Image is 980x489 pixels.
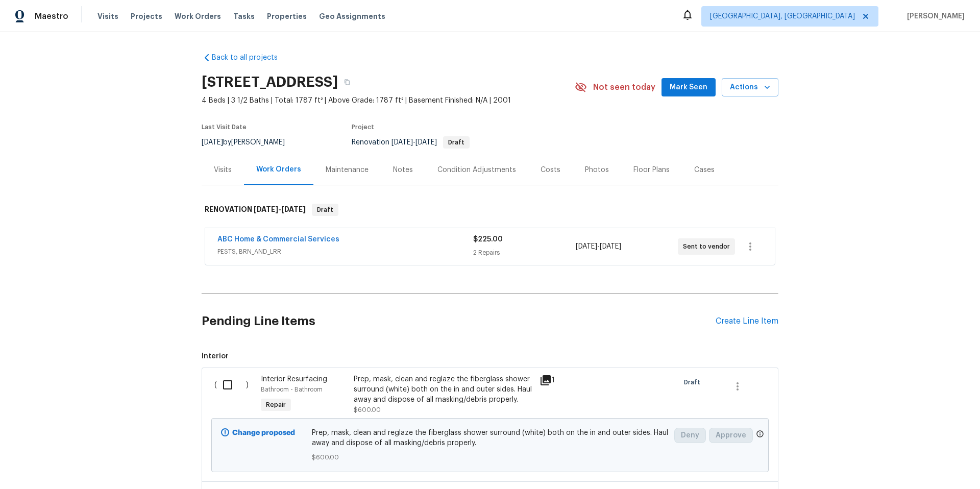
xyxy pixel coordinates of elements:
[313,205,337,215] span: Draft
[202,351,778,361] span: Interior
[694,165,715,175] div: Cases
[261,386,323,393] span: Bathroom - Bathroom
[576,243,597,250] span: [DATE]
[541,165,560,175] div: Costs
[576,241,621,252] span: -
[600,243,621,250] span: [DATE]
[674,428,706,443] button: Deny
[903,11,965,21] span: [PERSON_NAME]
[97,11,118,21] span: Visits
[205,204,306,216] h6: RENOVATION
[415,139,437,146] span: [DATE]
[393,165,413,175] div: Notes
[683,241,734,252] span: Sent to vendor
[585,165,609,175] div: Photos
[131,11,162,21] span: Projects
[352,124,374,130] span: Project
[35,11,68,21] span: Maestro
[391,139,437,146] span: -
[319,11,385,21] span: Geo Assignments
[202,298,716,345] h2: Pending Line Items
[214,165,232,175] div: Visits
[352,139,470,146] span: Renovation
[211,371,258,418] div: ( )
[254,206,278,213] span: [DATE]
[202,139,223,146] span: [DATE]
[281,206,306,213] span: [DATE]
[633,165,670,175] div: Floor Plans
[593,82,655,92] span: Not seen today
[202,95,575,106] span: 4 Beds | 3 1/2 Baths | Total: 1787 ft² | Above Grade: 1787 ft² | Basement Finished: N/A | 2001
[175,11,221,21] span: Work Orders
[254,206,306,213] span: -
[444,139,469,145] span: Draft
[202,124,247,130] span: Last Visit Date
[710,11,855,21] span: [GEOGRAPHIC_DATA], [GEOGRAPHIC_DATA]
[326,165,369,175] div: Maintenance
[661,78,716,97] button: Mark Seen
[354,407,381,413] span: $600.00
[716,316,778,326] div: Create Line Item
[670,81,707,94] span: Mark Seen
[232,429,295,436] b: Change proposed
[267,11,307,21] span: Properties
[722,78,778,97] button: Actions
[261,376,327,383] span: Interior Resurfacing
[354,374,533,405] div: Prep, mask, clean and reglaze the fiberglass shower surround (white) both on the in and outer sid...
[202,53,300,63] a: Back to all projects
[730,81,770,94] span: Actions
[684,377,704,387] span: Draft
[262,400,290,410] span: Repair
[256,164,301,175] div: Work Orders
[473,236,503,243] span: $225.00
[217,236,339,243] a: ABC Home & Commercial Services
[202,136,297,149] div: by [PERSON_NAME]
[233,13,255,20] span: Tasks
[217,247,473,257] span: PESTS, BRN_AND_LRR
[473,248,575,258] div: 2 Repairs
[202,193,778,226] div: RENOVATION [DATE]-[DATE]Draft
[756,430,764,441] span: Only a market manager or an area construction manager can approve
[540,374,580,386] div: 1
[709,428,753,443] button: Approve
[312,452,669,462] span: $600.00
[312,428,669,448] span: Prep, mask, clean and reglaze the fiberglass shower surround (white) both on the in and outer sid...
[202,77,338,87] h2: [STREET_ADDRESS]
[338,73,356,91] button: Copy Address
[437,165,516,175] div: Condition Adjustments
[391,139,413,146] span: [DATE]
